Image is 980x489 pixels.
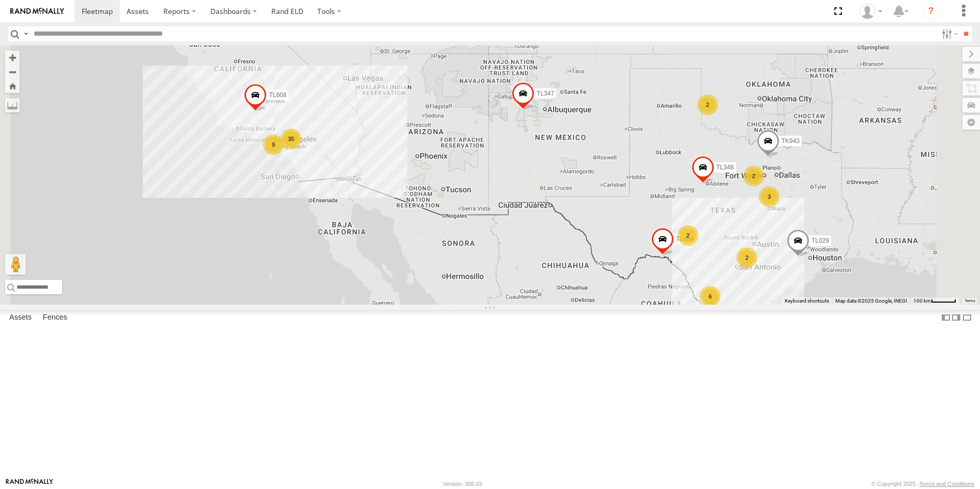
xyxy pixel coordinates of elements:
[871,481,974,487] div: © Copyright 2025 -
[5,51,20,65] button: Zoom in
[938,26,960,41] label: Search Filter Options
[443,481,482,487] div: Version: 305.03
[22,26,30,41] label: Search Query
[700,286,721,307] div: 6
[951,310,961,325] label: Dock Summary Table to the Right
[263,134,284,155] div: 9
[920,481,974,487] a: Terms and Conditions
[782,137,800,145] span: TK943
[676,236,694,243] span: TL384
[743,166,764,186] div: 2
[5,65,20,79] button: Zoom out
[5,254,26,275] button: Drag Pegman onto the map to open Street View
[785,297,829,305] button: Keyboard shortcuts
[962,310,972,325] label: Hide Summary Table
[835,298,907,304] span: Map data ©2025 Google, INEGI
[5,79,20,93] button: Zoom Home
[678,225,698,246] div: 2
[4,310,37,325] label: Assets
[856,4,886,19] div: Norma Casillas
[941,310,951,325] label: Dock Summary Table to the Left
[6,479,53,489] a: Visit our Website
[716,164,734,171] span: TL348
[759,186,779,207] div: 3
[964,299,975,303] a: Terms
[281,129,301,149] div: 35
[910,297,959,305] button: Map Scale: 100 km per 45 pixels
[10,8,64,15] img: rand-logo.svg
[537,90,554,97] span: TL347
[269,92,286,99] span: TL608
[962,115,980,130] label: Map Settings
[913,298,931,304] span: 100 km
[5,98,20,113] label: Measure
[811,237,829,244] span: TL029
[923,3,939,20] i: ?
[737,247,757,268] div: 2
[697,94,718,115] div: 2
[38,310,72,325] label: Fences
